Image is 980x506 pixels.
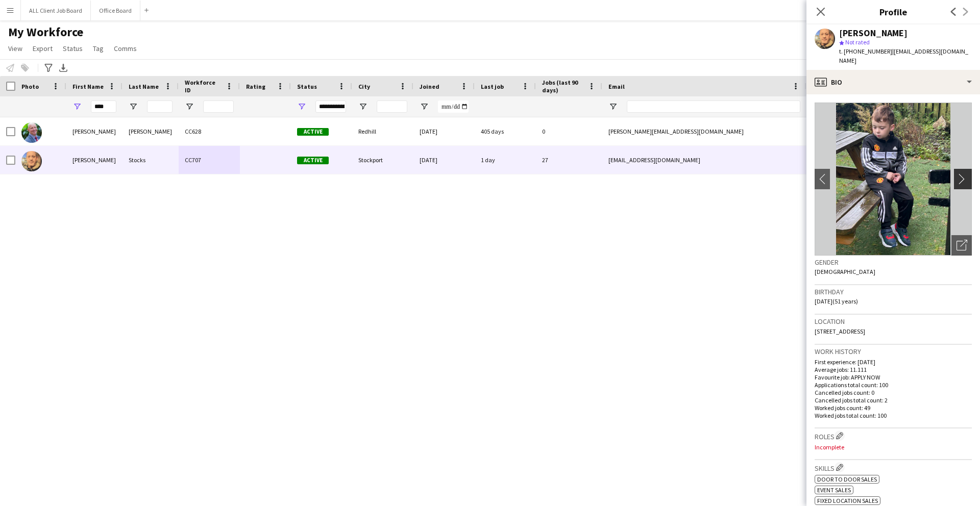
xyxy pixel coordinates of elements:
span: Active [297,157,329,164]
h3: Location [815,317,972,326]
span: Door to door sales [817,475,877,483]
div: [PERSON_NAME][EMAIL_ADDRESS][DOMAIN_NAME] [602,117,806,145]
button: Open Filter Menu [185,102,194,111]
h3: Birthday [815,287,972,296]
span: t. [PHONE_NUMBER] [839,47,892,55]
a: Tag [89,42,108,55]
h3: Work history [815,347,972,356]
p: Cancelled jobs count: 0 [815,389,972,396]
span: Tag [93,44,104,53]
span: | [EMAIL_ADDRESS][DOMAIN_NAME] [839,47,968,64]
button: Open Filter Menu [420,102,429,111]
div: 1 day [475,146,536,174]
p: Incomplete [815,443,972,451]
div: [DATE] [413,117,475,145]
span: Active [297,128,329,136]
span: Workforce ID [185,79,222,94]
span: First Name [72,83,104,90]
input: City Filter Input [377,100,407,113]
button: ALL Client Job Board [21,1,91,20]
div: Bio [806,70,980,94]
img: Neil Stocks [21,151,42,171]
div: Open photos pop-in [951,235,972,256]
button: Open Filter Menu [358,102,367,111]
p: Favourite job: APPLY NOW [815,373,972,381]
a: Status [59,42,87,55]
img: Crew avatar or photo [815,103,972,256]
h3: Skills [815,462,972,473]
span: My Workforce [8,24,83,40]
div: Redhill [352,117,413,145]
p: Average jobs: 11.111 [815,366,972,373]
span: [STREET_ADDRESS] [815,327,865,335]
h3: Profile [806,5,980,18]
p: Worked jobs total count: 100 [815,412,972,419]
div: 405 days [475,117,536,145]
div: [EMAIL_ADDRESS][DOMAIN_NAME] [602,146,806,174]
span: Status [297,83,317,90]
span: Comms [114,44,137,53]
h3: Gender [815,258,972,267]
input: Email Filter Input [627,100,800,113]
span: Fixed location sales [817,497,878,504]
span: Rating [246,83,265,90]
span: Not rated [845,38,870,46]
button: Office Board [91,1,140,20]
app-action-btn: Advanced filters [42,62,55,74]
span: [DATE] (51 years) [815,297,858,305]
span: [DEMOGRAPHIC_DATA] [815,268,875,275]
span: Photo [21,83,39,90]
app-action-btn: Export XLSX [57,62,69,74]
button: Open Filter Menu [608,102,618,111]
span: Export [33,44,53,53]
a: Comms [110,42,141,55]
div: CC628 [179,117,240,145]
p: First experience: [DATE] [815,358,972,366]
div: 0 [536,117,602,145]
button: Open Filter Menu [297,102,306,111]
button: Open Filter Menu [72,102,82,111]
span: Last Name [129,83,159,90]
div: [DATE] [413,146,475,174]
span: Last job [481,83,504,90]
div: Stockport [352,146,413,174]
p: Applications total count: 100 [815,381,972,389]
div: [PERSON_NAME] [839,29,908,38]
span: City [358,83,370,90]
input: Joined Filter Input [438,100,469,113]
input: Last Name Filter Input [147,100,173,113]
div: 27 [536,146,602,174]
span: Jobs (last 90 days) [542,79,584,94]
span: Event sales [817,486,851,494]
span: Email [608,83,625,90]
div: Stocks [122,146,179,174]
img: Neil Mosley [21,122,42,143]
span: Status [63,44,83,53]
input: First Name Filter Input [91,100,116,113]
span: Joined [420,83,439,90]
p: Worked jobs count: 49 [815,404,972,412]
div: CC707 [179,146,240,174]
div: [PERSON_NAME] [122,117,179,145]
span: View [8,44,22,53]
button: Open Filter Menu [129,102,138,111]
p: Cancelled jobs total count: 2 [815,396,972,404]
div: [PERSON_NAME] [66,146,122,174]
h3: Roles [815,431,972,441]
a: Export [29,42,57,55]
a: View [4,42,27,55]
input: Workforce ID Filter Input [203,100,234,113]
div: [PERSON_NAME] [66,117,122,145]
